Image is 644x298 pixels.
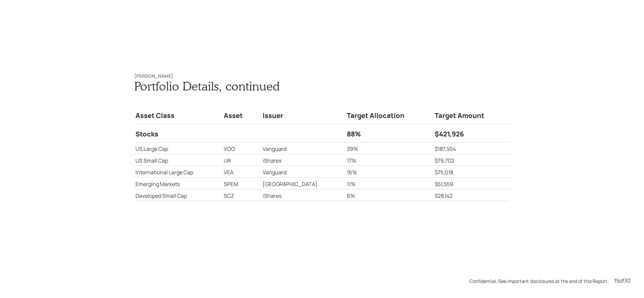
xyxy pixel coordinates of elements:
h4: Target Amount [435,110,508,121]
td: iShares [261,154,345,166]
td: 11% [345,177,434,189]
td: [GEOGRAPHIC_DATA] [261,177,345,189]
h1: Portfolio Details , continued [134,79,510,93]
td: US Small Cap [134,154,222,166]
h4: Target Allocation [347,110,432,121]
h4: $421,926 [435,129,508,139]
h4: 88% [347,129,432,139]
h6: [PERSON_NAME] [134,73,510,79]
h4: Asset [224,110,260,121]
td: 17% [345,154,434,166]
td: SPEM [222,177,262,189]
div: 15 of 30 [614,277,631,285]
td: VOO [222,142,262,154]
td: VEA [222,166,262,177]
td: $28,142 [433,189,510,201]
td: $75,018 [433,166,510,177]
td: iShares [261,189,345,201]
td: $79,702 [433,154,510,166]
td: US Large Cap [134,142,222,154]
div: Confidential. See important disclosures at the end of this Report. [470,278,609,285]
td: SCZ [222,189,262,201]
td: 39% [345,142,434,154]
td: Vanguard [261,142,345,154]
td: 6% [345,189,434,201]
td: Vanguard [261,166,345,177]
td: Emerging Markets [134,177,222,189]
h4: Issuer [263,110,344,121]
td: International Large Cap [134,166,222,177]
td: 16% [345,166,434,177]
h4: Stocks [136,129,221,139]
td: $51,559 [433,177,510,189]
h4: Asset Class [136,110,221,121]
td: $187,504 [433,142,510,154]
td: Developed Small Cap [134,189,222,201]
td: IJR [222,154,262,166]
